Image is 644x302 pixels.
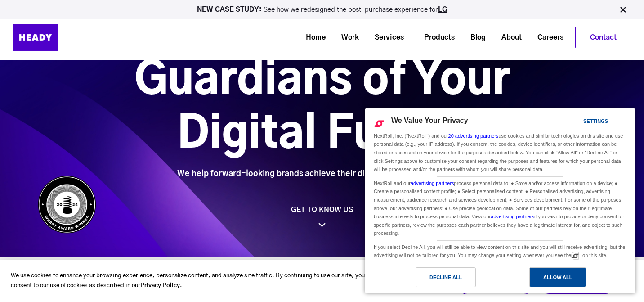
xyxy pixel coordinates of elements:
a: Products [413,29,459,46]
a: Services [363,29,408,46]
p: We use cookies to enhance your browsing experience, personalize content, and analyze site traffic... [11,271,376,292]
img: arrow_down [318,216,326,227]
div: If you select Decline All, you will still be able to view content on this site and you will still... [372,241,628,261]
a: Work [330,29,363,46]
p: See how we redesigned the post-purchase experience for [4,6,640,13]
span: We Value Your Privacy [391,117,468,124]
a: 20 advertising partners [448,133,499,139]
div: We help forward-looking brands achieve their digital transformation goals. [84,169,560,179]
a: LG [438,6,447,13]
a: Decline All [371,267,500,292]
strong: NEW CASE STUDY: [197,6,264,13]
div: NextRoll, Inc. ("NextRoll") and our use cookies and similar technologies on this site and use per... [372,131,628,175]
img: Close Bar [618,5,627,14]
a: About [490,29,526,46]
a: Settings [568,114,589,131]
a: advertising partners [491,214,534,219]
a: Blog [459,29,490,46]
a: advertising partners [411,180,454,186]
img: Heady_Logo_Web-01 (1) [13,24,58,51]
a: GET TO KNOW US [33,205,611,227]
div: Navigation Menu [80,27,631,48]
a: Privacy Policy [140,281,180,291]
a: Home [295,29,330,46]
div: NextRoll and our process personal data to: ● Store and/or access information on a device; ● Creat... [372,177,628,239]
h1: Guardians of Your Digital Future [84,54,560,162]
a: Allow All [500,267,630,292]
a: Careers [526,29,568,46]
div: Settings [583,116,608,126]
div: Decline All [429,272,462,282]
img: Heady_WebbyAward_Winner-4 [38,176,96,234]
a: Contact [576,27,631,48]
div: Allow All [543,272,572,282]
